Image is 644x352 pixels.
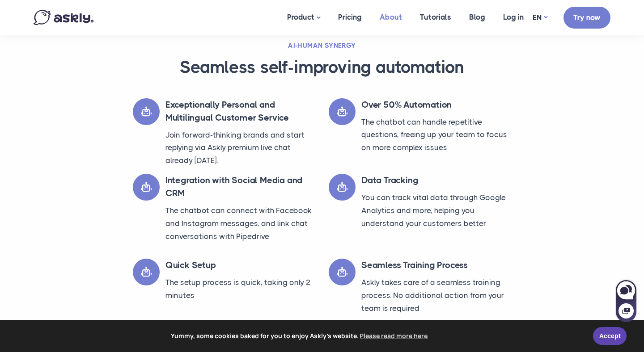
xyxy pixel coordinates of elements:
[13,329,587,343] span: Yummy, some cookies baked for you to enjoy Askly's website.
[165,204,315,243] p: The chatbot can connect with Facebook and Instagram messages, and link chat conversations with Pi...
[361,276,511,315] p: Askly takes care of a seamless training process. No additional action from your team is required
[361,259,511,272] h4: Seamless Training Process
[361,116,511,155] p: The chatbot can handle repetitive questions, freeing up your team to focus on more complex issues
[359,329,429,343] a: learn more about cookies
[361,98,511,111] h4: Over 50% Automation
[132,57,512,78] h3: Seamless self-improving automation
[361,191,511,230] p: You can track vital data through Google Analytics and more, helping you understand your customers...
[165,174,315,200] h4: Integration with Social Media and CRM
[593,327,627,345] a: Accept
[615,278,637,323] iframe: Askly chat
[165,259,315,272] h4: Quick Setup
[132,41,512,50] h2: AI-human synergy
[165,276,315,302] p: The setup process is quick, taking only 2 minutes
[361,174,511,187] h4: Data Tracking
[563,7,610,29] a: Try now
[533,11,547,24] a: EN
[34,10,93,25] img: Askly
[165,98,315,124] h4: Exceptionally Personal and Multilingual Customer Service
[165,129,315,168] p: Join forward-thinking brands and start replying via Askly premium live chat already [DATE].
